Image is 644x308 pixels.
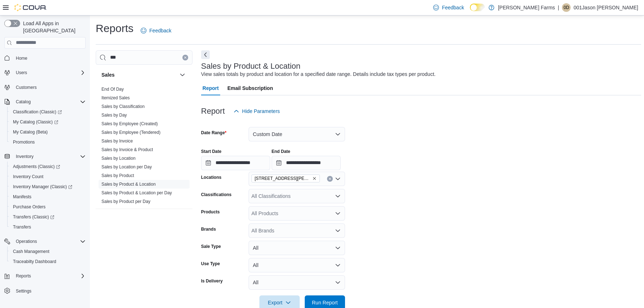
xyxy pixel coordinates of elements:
[201,107,225,115] h3: Report
[10,108,86,116] span: Classification (Classic)
[201,278,223,284] label: Is Delivery
[1,271,89,281] button: Reports
[101,130,160,135] span: Sales by Employee (Tendered)
[13,237,86,246] span: Operations
[470,4,485,11] input: Dark Mode
[101,138,133,144] span: Sales by Invoice
[558,3,559,12] p: |
[13,249,49,254] span: Cash Management
[201,71,436,78] div: View sales totals by product and location for a specified date range. Details include tax types p...
[249,275,345,290] button: All
[498,3,555,12] p: [PERSON_NAME] Farms
[10,108,65,116] a: Classification (Classic)
[13,98,33,106] button: Catalog
[10,162,63,171] a: Adjustments (Classic)
[13,286,86,295] span: Settings
[101,104,145,109] a: Sales by Classification
[13,152,86,161] span: Inventory
[272,149,290,154] label: End Date
[178,71,187,79] button: Sales
[16,273,31,279] span: Reports
[231,104,283,118] button: Hide Parameters
[430,0,467,15] a: Feedback
[242,108,280,115] span: Hide Parameters
[1,82,89,92] button: Customers
[7,162,89,172] a: Adjustments (Classic)
[101,130,160,135] a: Sales by Employee (Tendered)
[16,55,27,61] span: Home
[10,192,86,201] span: Manifests
[10,223,34,231] a: Transfers
[101,173,134,178] span: Sales by Product
[101,87,124,92] a: End Of Day
[101,95,130,101] span: Itemized Sales
[312,299,338,306] span: Run Report
[327,176,333,182] button: Clear input
[201,261,220,267] label: Use Type
[564,3,569,12] span: 0D
[249,241,345,255] button: All
[13,194,31,200] span: Manifests
[7,127,89,137] button: My Catalog (Beta)
[101,156,136,161] a: Sales by Location
[13,119,58,125] span: My Catalog (Classic)
[1,285,89,296] button: Settings
[96,85,192,209] div: Sales
[16,99,31,105] span: Catalog
[20,20,86,34] span: Load All Apps in [GEOGRAPHIC_DATA]
[201,226,216,232] label: Brands
[249,127,345,141] button: Custom Date
[13,287,34,295] a: Settings
[10,203,86,211] span: Purchase Orders
[101,95,130,100] a: Itemized Sales
[255,175,311,182] span: [STREET_ADDRESS][PERSON_NAME]
[10,247,52,256] a: Cash Management
[16,239,37,244] span: Operations
[13,68,30,77] button: Users
[96,21,133,36] h1: Reports
[1,97,89,107] button: Catalog
[335,228,341,234] button: Open list of options
[13,224,31,230] span: Transfers
[562,3,571,12] div: 001Jason Downing
[335,210,341,216] button: Open list of options
[10,182,75,191] a: Inventory Manager (Classic)
[13,54,30,63] a: Home
[138,23,174,38] a: Feedback
[13,204,46,210] span: Purchase Orders
[101,190,172,196] span: Sales by Product & Location per Day
[10,223,86,231] span: Transfers
[13,214,54,220] span: Transfers (Classic)
[10,118,61,126] a: My Catalog (Classic)
[201,192,232,198] label: Classifications
[13,109,62,115] span: Classification (Classic)
[13,164,60,169] span: Adjustments (Classic)
[10,138,86,146] span: Promotions
[201,130,227,136] label: Date Range
[101,181,156,187] span: Sales by Product & Location
[7,222,89,232] button: Transfers
[101,199,150,204] a: Sales by Product per Day
[272,156,341,170] input: Press the down key to open a popover containing a calendar.
[10,203,49,211] a: Purchase Orders
[201,156,270,170] input: Press the down key to open a popover containing a calendar.
[10,128,86,136] span: My Catalog (Beta)
[101,147,153,152] a: Sales by Invoice & Product
[573,3,638,12] p: 001Jason [PERSON_NAME]
[7,182,89,192] a: Inventory Manager (Classic)
[101,182,156,187] a: Sales by Product & Location
[10,118,86,126] span: My Catalog (Classic)
[201,175,222,180] label: Locations
[13,152,36,161] button: Inventory
[13,184,72,190] span: Inventory Manager (Classic)
[201,244,221,249] label: Sale Type
[101,121,158,126] a: Sales by Employee (Created)
[16,70,27,76] span: Users
[13,129,48,135] span: My Catalog (Beta)
[149,27,171,34] span: Feedback
[1,151,89,162] button: Inventory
